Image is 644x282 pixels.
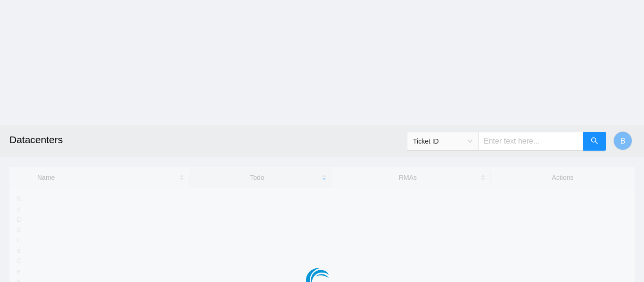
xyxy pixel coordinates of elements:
input: Enter text here... [478,132,584,151]
h2: Datacenters [9,125,447,155]
button: search [583,132,606,151]
span: B [620,135,626,147]
button: B [613,131,632,150]
span: Ticket ID [413,134,472,148]
span: search [591,137,598,146]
